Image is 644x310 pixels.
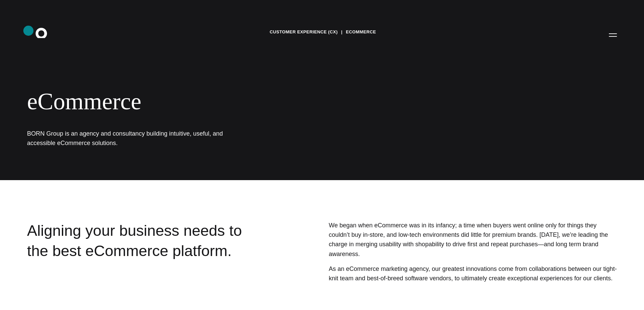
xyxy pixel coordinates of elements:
a: Customer Experience (CX) [270,27,338,37]
div: eCommerce [27,88,412,115]
h1: BORN Group is an agency and consultancy building intuitive, useful, and accessible eCommerce solu... [27,129,230,148]
button: Open [605,28,621,42]
p: We began when eCommerce was in its infancy; a time when buyers went online only for things they c... [329,221,617,259]
a: eCommerce [346,27,376,37]
p: As an eCommerce marketing agency, our greatest innovations come from collaborations between our t... [329,264,617,283]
